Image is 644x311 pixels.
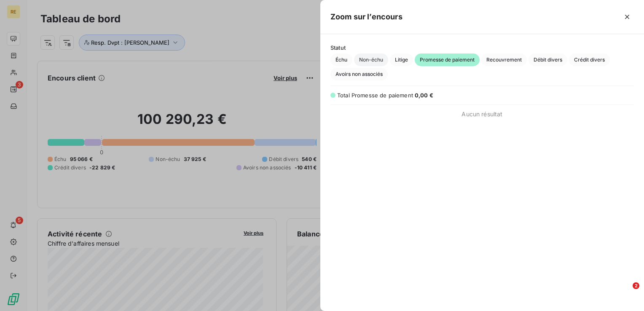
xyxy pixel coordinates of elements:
button: Recouvrement [481,54,527,66]
button: Crédit divers [569,54,610,66]
h5: Zoom sur l’encours [330,11,402,23]
span: Total Promesse de paiement [337,92,413,99]
button: Non-échu [354,54,388,66]
button: Litige [390,54,413,66]
span: Aucun résultat [462,110,502,118]
span: Statut [330,44,634,51]
button: Avoirs non associés [330,68,388,80]
span: 0,00 € [415,92,433,99]
button: Échu [330,54,352,66]
button: Promesse de paiement [415,54,480,66]
button: Débit divers [529,54,567,66]
span: 2 [633,282,639,289]
iframe: Intercom live chat [615,282,636,303]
